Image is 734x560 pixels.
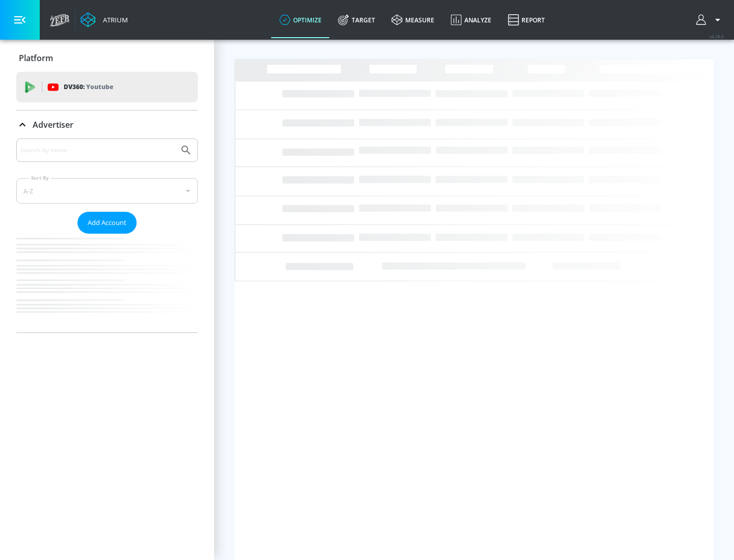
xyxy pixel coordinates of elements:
span: Add Account [88,217,126,229]
p: DV360: [64,81,113,93]
a: measure [383,2,442,38]
div: Platform [16,44,198,72]
a: Target [330,2,383,38]
a: optimize [271,2,330,38]
span: v 4.28.0 [710,34,724,39]
input: Search by name [20,144,175,157]
a: Report [500,2,553,38]
a: Analyze [442,2,500,38]
button: Add Account [77,212,137,234]
nav: list of Advertiser [16,234,198,332]
div: DV360: Youtube [16,72,198,102]
label: Sort By [29,175,51,181]
div: Advertiser [16,138,198,332]
div: Atrium [99,15,128,24]
div: Advertiser [16,110,198,139]
p: Advertiser [33,119,73,130]
p: Youtube [86,81,113,92]
p: Platform [19,52,53,64]
div: A-Z [16,178,198,204]
a: Atrium [81,12,128,27]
